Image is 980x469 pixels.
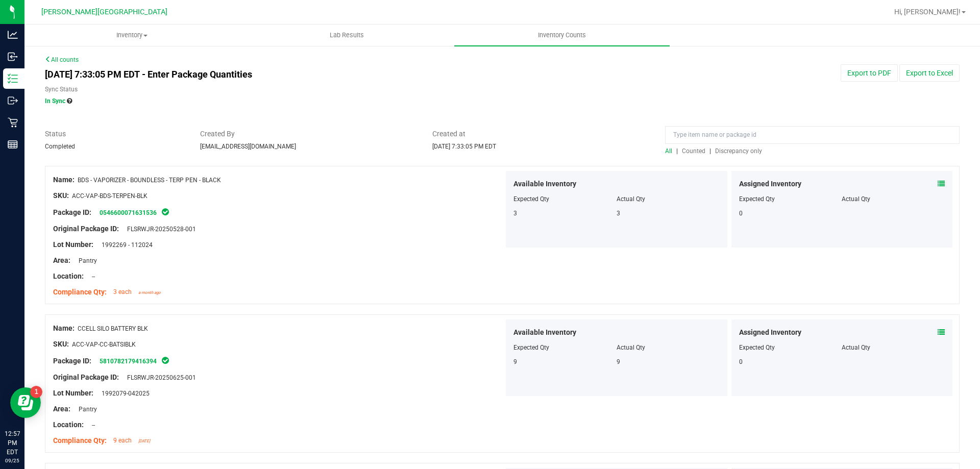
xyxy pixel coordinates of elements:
button: Export to Excel [899,64,960,82]
span: Lot Number: [53,389,93,397]
iframe: Resource center unread badge [30,386,42,398]
a: Inventory [24,24,239,46]
div: 0 [739,357,842,366]
span: Hi, [PERSON_NAME]! [894,8,961,16]
span: SKU: [53,191,69,200]
span: CCELL SILO BATTERY BLK [78,325,148,332]
a: Discrepancy only [713,147,762,155]
span: Status [45,129,185,139]
span: Package ID: [53,357,91,365]
span: Compliance Qty: [53,436,107,445]
span: FLSRWJR-20250528-001 [122,226,196,233]
span: Actual Qty [617,195,645,203]
inline-svg: Inbound [8,52,18,62]
input: Type item name or package id [665,126,960,144]
span: Available Inventory [513,179,576,189]
p: 12:57 PM EDT [5,429,20,457]
a: Counted [679,147,709,155]
div: Expected Qty [739,343,842,352]
span: Expected Qty [513,195,549,203]
span: Lot Number: [53,240,93,249]
span: -- [87,273,95,280]
div: 0 [739,209,842,218]
span: BDS - VAPORIZER - BOUNDLESS - TERP PEN - BLACK [78,177,221,184]
span: 3 [513,210,517,217]
div: Actual Qty [842,343,945,352]
span: SKU: [53,340,69,348]
label: Sync Status [45,85,78,94]
h4: [DATE] 7:33:05 PM EDT - Enter Package Quantities [45,69,572,80]
span: 3 [617,210,620,217]
span: [PERSON_NAME][GEOGRAPHIC_DATA] [41,8,167,16]
span: Completed [45,143,75,150]
span: All [665,147,672,155]
span: ACC-VAP-CC-BATSIBLK [72,341,136,348]
inline-svg: Inventory [8,73,18,84]
inline-svg: Retail [8,117,18,128]
span: 3 each [113,288,132,295]
a: Inventory Counts [454,24,669,46]
iframe: Resource center [10,387,41,418]
span: [DATE] 7:33:05 PM EDT [432,143,496,150]
inline-svg: Reports [8,139,18,150]
span: Name: [53,324,75,332]
span: Name: [53,176,75,184]
span: Pantry [73,406,97,413]
span: Inventory [25,31,239,40]
span: Counted [682,147,705,155]
span: 9 each [113,437,132,444]
span: Created at [432,129,650,139]
a: 5810782179416394 [100,358,157,365]
inline-svg: Outbound [8,95,18,106]
span: Package ID: [53,208,91,216]
span: 9 [513,358,517,365]
span: Expected Qty [513,344,549,351]
inline-svg: Analytics [8,30,18,40]
span: [DATE] [138,439,150,443]
span: Created By [200,129,418,139]
span: Lab Results [316,31,378,40]
a: All counts [45,56,79,63]
button: Export to PDF [841,64,898,82]
span: Location: [53,421,84,429]
span: Location: [53,272,84,280]
a: Lab Results [239,24,454,46]
span: FLSRWJR-20250625-001 [122,374,196,381]
span: Original Package ID: [53,373,119,381]
span: Original Package ID: [53,225,119,233]
span: -- [87,422,95,429]
span: ACC-VAP-BDS-TERPEN-BLK [72,192,148,200]
span: Discrepancy only [715,147,762,155]
span: Inventory Counts [524,31,600,40]
span: 1992079-042025 [96,390,150,397]
a: 0546600071631536 [100,209,157,216]
a: All [665,147,676,155]
p: 09/25 [5,457,20,464]
div: Actual Qty [842,194,945,204]
span: In Sync [161,355,170,365]
span: | [676,147,678,155]
span: Area: [53,405,70,413]
span: In Sync [45,97,65,105]
span: a month ago [138,290,161,295]
div: Expected Qty [739,194,842,204]
span: 9 [617,358,620,365]
span: 1992269 - 112024 [96,241,153,249]
span: Assigned Inventory [739,327,801,338]
span: Actual Qty [617,344,645,351]
span: [EMAIL_ADDRESS][DOMAIN_NAME] [200,143,296,150]
span: Pantry [73,257,97,264]
span: Compliance Qty: [53,288,107,296]
span: In Sync [161,207,170,217]
span: | [709,147,711,155]
span: Area: [53,256,70,264]
span: Assigned Inventory [739,179,801,189]
span: Available Inventory [513,327,576,338]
